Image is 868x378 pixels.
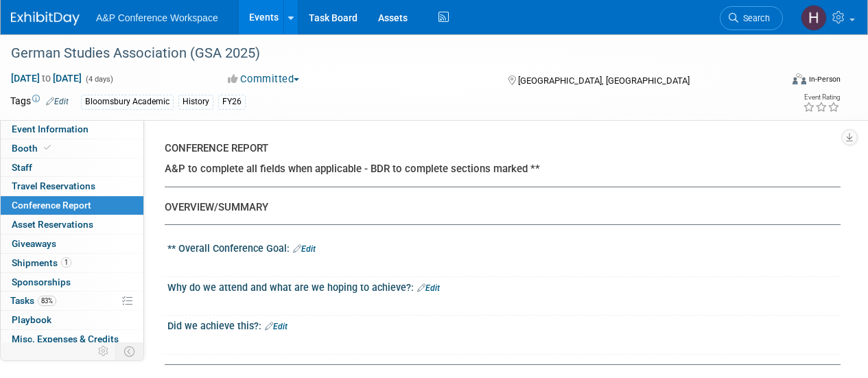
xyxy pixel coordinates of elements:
[720,6,783,30] a: Search
[10,72,82,84] span: [DATE] [DATE]
[12,162,32,173] span: Staff
[10,295,56,306] span: Tasks
[12,257,71,268] span: Shipments
[165,200,830,215] div: OVERVIEW/SUMMARY
[92,342,116,360] td: Personalize Event Tab Strip
[1,254,143,272] a: Shipments1
[44,144,51,152] i: Booth reservation complete
[12,143,54,154] span: Booth
[116,342,144,360] td: Toggle Event Tabs
[46,97,69,106] a: Edit
[165,141,830,156] div: CONFERENCE REPORT
[1,330,143,349] a: Misc. Expenses & Credits
[1,215,143,234] a: Asset Reservations
[1,196,143,215] a: Conference Report
[801,5,827,31] img: Hali Han
[12,180,95,191] span: Travel Reservations
[265,322,288,331] a: Edit
[417,283,440,293] a: Edit
[1,177,143,196] a: Travel Reservations
[178,95,213,109] div: History
[12,200,91,211] span: Conference Report
[61,257,71,268] span: 1
[1,292,143,310] a: Tasks83%
[793,73,806,84] img: Format-Inperson.png
[10,94,69,110] td: Tags
[1,311,143,329] a: Playbook
[1,139,143,158] a: Booth
[223,72,305,86] button: Committed
[1,120,143,139] a: Event Information
[738,13,770,23] span: Search
[12,333,119,344] span: Misc. Expenses & Credits
[167,238,841,256] div: ** Overall Conference Goal:
[719,71,841,92] div: Event Format
[1,235,143,253] a: Giveaways
[81,95,174,109] div: Bloomsbury Academic
[6,41,770,66] div: German Studies Association (GSA 2025)
[808,74,841,84] div: In-Person
[167,316,841,333] div: Did we achieve this?:
[803,94,840,101] div: Event Rating
[96,12,218,23] span: A&P Conference Workspace
[12,219,93,230] span: Asset Reservations
[1,158,143,177] a: Staff
[12,238,56,249] span: Giveaways
[40,73,53,84] span: to
[165,162,830,176] div: A&P to complete all fields when applicable - BDR to complete sections marked **
[11,12,80,25] img: ExhibitDay
[1,273,143,292] a: Sponsorships
[293,244,316,254] a: Edit
[12,276,71,287] span: Sponsorships
[218,95,246,109] div: FY26
[38,296,56,306] span: 83%
[84,75,113,84] span: (4 days)
[518,75,690,86] span: [GEOGRAPHIC_DATA], [GEOGRAPHIC_DATA]
[12,123,89,134] span: Event Information
[167,277,841,295] div: Why do we attend and what are we hoping to achieve?:
[12,314,51,325] span: Playbook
